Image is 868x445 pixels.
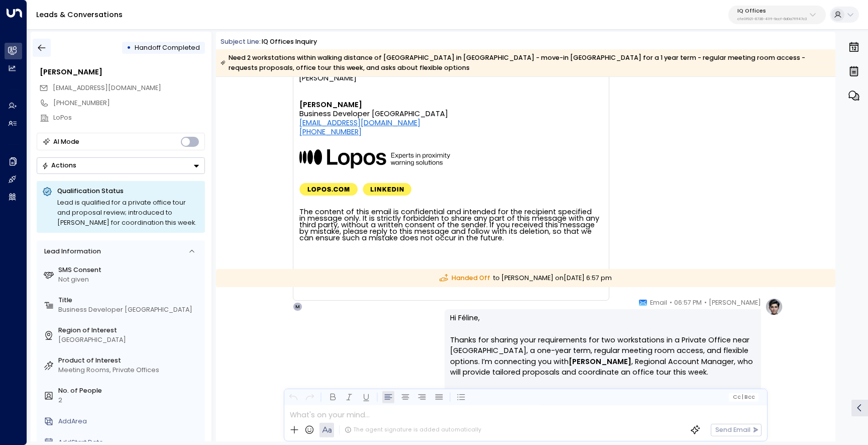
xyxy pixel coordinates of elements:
span: feline.depandelaere@lopos.com [53,83,161,93]
img: profile-logo.png [765,298,783,316]
span: Handed Off [440,274,490,283]
p: cfe0f921-6736-41ff-9ccf-6d0a7fff47c3 [737,17,807,21]
img: website.png [299,183,358,196]
span: 06:57 PM [674,298,702,308]
p: Qualification Status [57,187,199,196]
span: [PERSON_NAME] [709,298,761,308]
div: Meeting Rooms, Private Offices [58,366,201,375]
label: SMS Consent [58,265,201,275]
button: Redo [304,391,316,404]
div: The agent signature is added automatically [345,426,481,434]
div: iQ Offices Inquiry [262,37,317,47]
p: The content of this email is confidential and intended for the recipient specified in message onl... [299,209,599,241]
span: | [742,394,743,400]
label: Region of Interest [58,326,201,335]
div: 2 [58,396,201,405]
span: Email [650,298,667,308]
button: IQ Officescfe0f921-6736-41ff-9ccf-6d0a7fff47c3 [728,6,826,24]
label: No. of People [58,386,201,396]
span: Handoff Completed [135,43,200,52]
p: Hi Féline, Thanks for sharing your requirements for two workstations in a Private Office near [GE... [450,313,755,443]
div: Need 2 workstations within walking distance of [GEOGRAPHIC_DATA] in [GEOGRAPHIC_DATA] - move-in [... [221,53,830,73]
span: [EMAIL_ADDRESS][DOMAIN_NAME] [53,83,161,92]
span: • [704,298,707,308]
a: [PHONE_NUMBER] [299,128,362,136]
span: Subject Line: [221,37,261,46]
span: • [670,298,672,308]
label: Product of Interest [58,356,201,366]
button: Undo [287,391,299,404]
strong: [PERSON_NAME] [569,357,631,367]
p: [PERSON_NAME] [299,101,448,109]
label: Title [58,296,201,305]
img: logo-2184x276.png [299,149,450,168]
a: Leads & Conversations [36,10,123,20]
div: LoPos [53,113,205,123]
div: Actions [42,161,76,169]
div: [PERSON_NAME] [40,67,205,78]
div: [PERSON_NAME] [299,73,603,84]
div: Lead is qualified for a private office tour and proposal review; introduced to [PERSON_NAME] for ... [57,198,199,227]
p: Business Developer [GEOGRAPHIC_DATA] [299,110,448,118]
div: Lead Information [41,247,100,256]
div: [PHONE_NUMBER] [53,99,205,108]
div: [GEOGRAPHIC_DATA] [58,335,201,345]
button: Actions [37,157,205,174]
div: Business Developer [GEOGRAPHIC_DATA] [58,305,201,315]
div: Not given [58,275,201,285]
p: IQ Offices [737,8,807,14]
div: Button group with a nested menu [37,157,205,174]
div: • [127,40,131,56]
a: [EMAIL_ADDRESS][DOMAIN_NAME] [299,119,420,127]
div: AI Mode [53,137,79,147]
div: AddArea [58,417,201,426]
span: Cc Bcc [732,394,755,400]
img: linkedin.png [363,183,411,196]
button: Cc|Bcc [729,393,758,401]
div: to [PERSON_NAME] on [DATE] 6:57 pm [216,269,835,288]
